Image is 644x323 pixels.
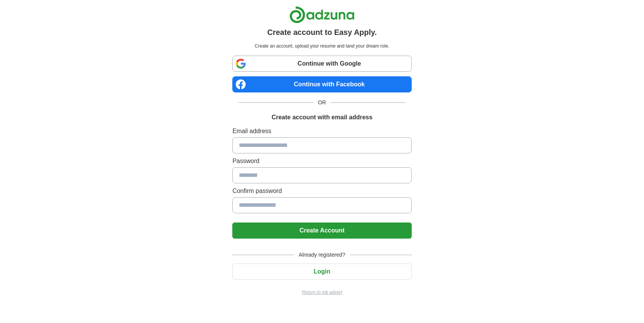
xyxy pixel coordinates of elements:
button: Login [232,264,411,280]
a: Return to job advert [232,289,411,296]
img: Adzuna logo [289,6,355,23]
label: Confirm password [232,186,411,196]
p: Create an account, upload your resume and land your dream role. [234,43,410,49]
h1: Create account with email address [271,113,372,122]
label: Password [232,157,411,166]
h1: Create account to Easy Apply. [267,26,377,38]
a: Continue with Facebook [232,76,411,92]
button: Create Account [232,222,411,239]
label: Email address [232,127,411,136]
a: Login [232,268,411,275]
span: Already registered? [294,251,350,259]
a: Continue with Google [232,56,411,72]
span: OR [314,99,331,107]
